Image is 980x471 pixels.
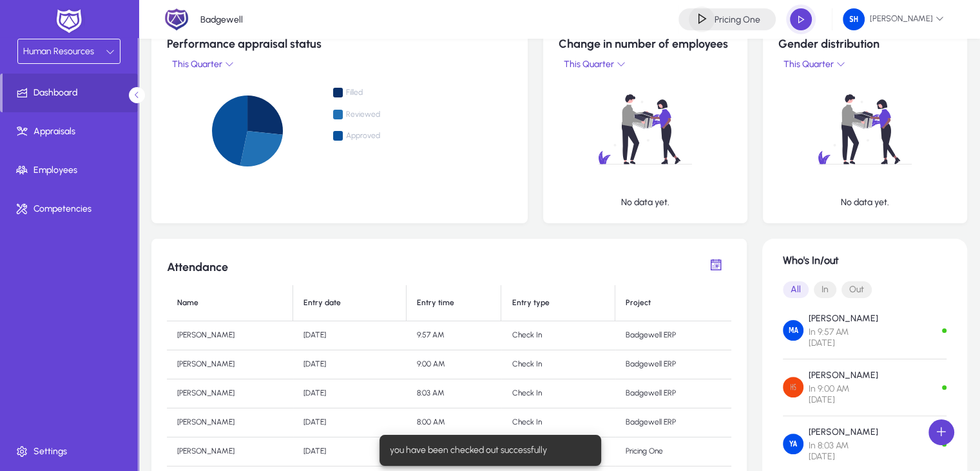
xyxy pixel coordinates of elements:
td: Badgewell ERP [615,350,731,379]
a: Competencies [3,190,140,228]
td: Check In [501,379,615,408]
td: Check In [501,321,615,350]
td: [PERSON_NAME] [167,408,293,437]
span: Settings [3,445,140,458]
img: 132.png [843,8,865,30]
span: Filled [346,88,403,97]
span: Competencies [3,203,140,215]
div: you have been checked out successfully [380,435,596,466]
h1: Who's In/out [783,254,946,266]
span: This Quarter [561,59,617,70]
button: This Quarter [559,56,628,72]
span: Reviewed [333,110,403,122]
img: 2.png [164,7,189,32]
div: Entry type [512,298,549,308]
span: This Quarter [781,59,836,70]
p: [PERSON_NAME] [809,370,878,381]
span: [PERSON_NAME] [843,8,944,30]
h5: Performance appraisal status [167,37,512,51]
p: No data yet. [841,197,889,208]
button: This Quarter [167,56,236,72]
td: [PERSON_NAME] [167,379,293,408]
h4: Pricing One [715,14,760,25]
div: Entry date [303,298,341,308]
td: Badgewell ERP [615,408,731,437]
span: Human Resources [23,46,94,57]
span: Appraisals [3,125,140,138]
img: Yara Ahmed [783,434,803,454]
div: Name [177,298,282,308]
span: In 9:00 AM [DATE] [809,383,878,405]
td: 8:03 AM [407,379,501,408]
td: [DATE] [293,379,407,408]
td: 9:00 AM [407,350,501,379]
div: Entry date [303,298,396,308]
td: [PERSON_NAME] [167,350,293,379]
span: Approved [333,132,403,143]
img: white-logo.png [53,8,85,35]
td: 8:00 AM [407,408,501,437]
td: Badgewell ERP [615,379,731,408]
span: Approved [346,131,403,141]
span: Dashboard [3,86,138,99]
div: Entry type [512,298,604,308]
img: Hussein Shaltout [783,377,803,397]
td: Check In [501,350,615,379]
button: This Quarter [778,56,848,72]
td: [DATE] [293,321,407,350]
button: In [814,281,836,298]
td: Badgewell ERP [615,321,731,350]
img: Mohamed Aboelmagd [783,320,803,341]
td: [DATE] [293,350,407,379]
td: [DATE] [293,437,407,466]
p: [PERSON_NAME] [809,313,878,324]
h5: Attendance [167,260,228,274]
p: Badgewell [200,14,243,25]
td: Check In [501,408,615,437]
div: Name [177,298,198,308]
h5: Gender distribution [778,37,952,51]
span: Filled [333,88,403,100]
p: [PERSON_NAME] [809,426,878,437]
button: [PERSON_NAME] [832,8,954,31]
button: All [783,281,809,298]
button: Out [841,281,872,298]
span: In 8:03 AM [DATE] [809,440,878,462]
a: Appraisals [3,112,140,151]
div: Project [626,298,651,308]
td: Pricing One [615,437,731,466]
h5: Change in number of employees [559,37,732,51]
img: no-data.svg [778,72,952,186]
a: Employees [3,151,140,190]
th: Entry time [407,285,501,321]
td: [PERSON_NAME] [167,437,293,466]
img: no-data.svg [559,72,732,186]
p: No data yet. [621,197,669,208]
span: This Quarter [169,59,225,70]
span: In 9:57 AM [DATE] [809,326,878,348]
span: Reviewed [346,110,403,119]
a: Settings [3,432,140,471]
td: 9:57 AM [407,321,501,350]
td: [DATE] [293,408,407,437]
mat-button-toggle-group: Font Style [783,277,946,303]
span: Employees [3,164,140,177]
td: [PERSON_NAME] [167,321,293,350]
div: Project [626,298,721,308]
